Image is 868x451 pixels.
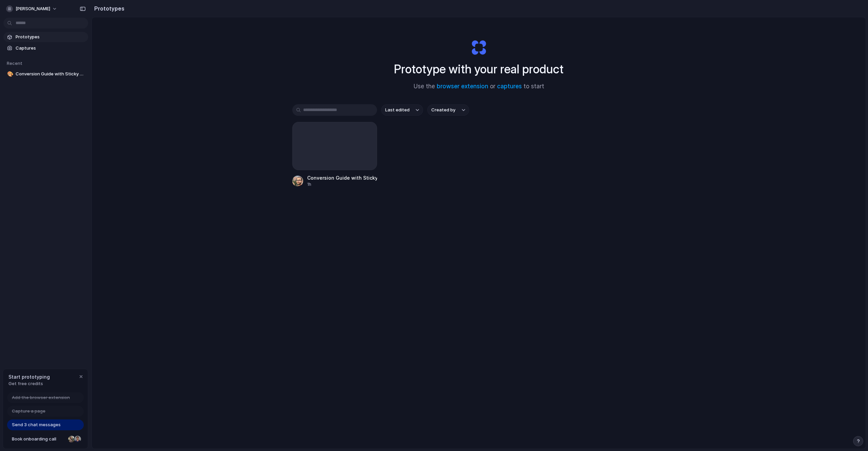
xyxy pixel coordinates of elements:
span: [PERSON_NAME] [16,5,50,12]
span: Get free credits [8,380,50,387]
a: Captures [3,43,88,53]
span: Send 3 chat messages [12,421,61,428]
a: browser extension [437,83,488,90]
div: 🎨 [7,70,12,78]
span: Recent [7,60,22,66]
a: Conversion Guide with Sticky TOC1h [292,122,377,187]
div: Conversion Guide with Sticky TOC [307,174,377,181]
button: 🎨 [6,71,13,77]
div: Christian Iacullo [74,435,82,443]
h1: Prototype with your real product [394,60,564,78]
button: Last edited [381,104,423,116]
div: 1h [307,181,377,187]
a: captures [497,83,522,90]
span: Last edited [385,107,410,113]
span: Start prototyping [8,373,50,380]
span: Conversion Guide with Sticky TOC [16,71,85,77]
span: Book onboarding call [12,436,65,443]
span: Capture a page [12,408,45,415]
h2: Prototypes [92,4,124,13]
a: 🎨Conversion Guide with Sticky TOC [3,69,88,79]
span: Use the or to start [414,82,544,91]
div: Nicole Kubica [67,435,76,443]
span: Prototypes [16,34,85,40]
button: Created by [427,104,469,116]
a: Prototypes [3,32,88,42]
span: Captures [16,45,85,52]
button: [PERSON_NAME] [3,3,61,14]
span: Add the browser extension [12,394,70,401]
span: Created by [431,107,455,113]
a: Book onboarding call [7,434,84,445]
